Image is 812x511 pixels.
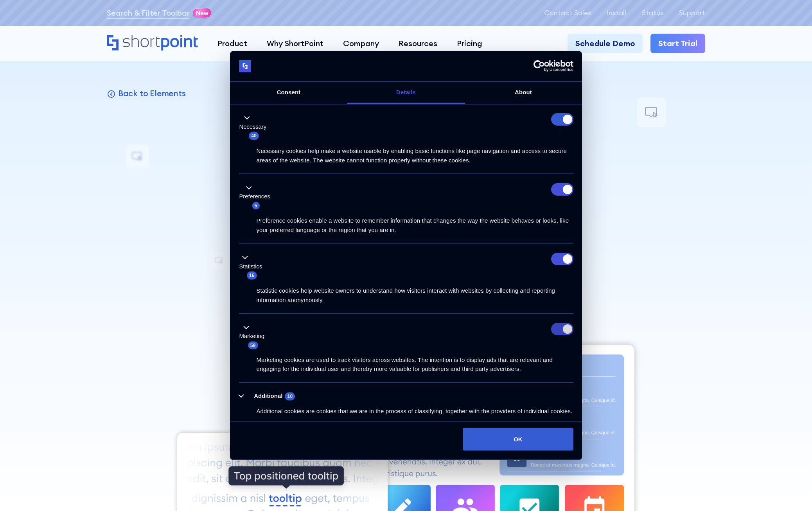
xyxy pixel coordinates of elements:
a: Resources [389,34,447,53]
a: Consent [230,81,347,104]
button: Marketing (59) [239,322,269,350]
button: Necessary (40) [239,113,271,140]
div: Necessary cookies help make a website usable by enabling basic functions like page navigation and... [239,140,573,165]
a: Schedule Demo [568,34,643,53]
a: Support [679,9,705,17]
div: Preference cookies enable a website to remember information that changes the way the website beha... [239,210,573,235]
a: Company [333,34,389,53]
div: Why ShortPoint [267,38,323,49]
a: Contact Sales [544,9,591,17]
span: 5 [252,202,260,209]
span: 10 [285,392,295,400]
a: Pricing [447,34,492,53]
a: Install [607,9,626,17]
button: Statistics (16) [239,253,267,280]
iframe: Chat Widget [773,473,812,511]
a: Start Trial [650,34,705,53]
label: Marketing [239,332,265,341]
a: Details [347,81,465,104]
div: Resources [399,38,437,49]
a: Why ShortPoint [257,34,333,53]
label: Necessary [239,122,267,131]
a: Usercentrics Cookiebot - opens in a new window [505,60,573,72]
span: 59 [248,341,258,349]
div: Product [217,38,247,49]
a: Back to Elements [107,88,186,99]
button: Additional (10) [239,391,300,401]
label: Statistics [239,262,262,271]
a: About [465,81,582,104]
span: Marketing cookies are used to track visitors across websites. The intention is to display ads tha... [257,356,553,372]
button: Preferences (5) [239,183,275,210]
div: Pricing [457,38,482,49]
a: Search & Filter Toolbar [107,7,189,19]
div: Company [343,38,379,49]
a: Product [208,34,257,53]
a: Home [107,35,198,52]
p: Back to Elements [118,88,186,99]
a: Status [642,9,663,17]
span: Additional cookies are cookies that we are in the process of classifying, together with the provi... [257,407,573,414]
button: OK [463,428,573,451]
div: Statistic cookies help website owners to understand how visitors interact with websites by collec... [239,280,573,304]
img: logo [239,60,252,72]
span: 16 [247,272,257,279]
span: 40 [249,132,259,140]
label: Preferences [239,192,270,201]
